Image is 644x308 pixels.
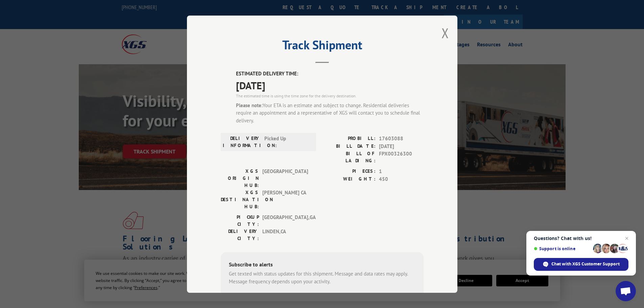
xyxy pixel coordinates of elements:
span: Support is online [534,246,591,251]
span: Chat with XGS Customer Support [551,261,620,267]
span: [PERSON_NAME] CA [262,189,308,210]
label: DELIVERY CITY: [221,228,259,242]
span: Close chat [623,234,631,242]
strong: Please note: [236,102,263,108]
span: 17603088 [379,135,424,143]
h2: Track Shipment [221,40,424,53]
label: PROBILL: [322,135,376,143]
span: 450 [379,175,424,183]
div: Your ETA is an estimate and subject to change. Residential deliveries require an appointment and ... [236,101,424,124]
div: Open chat [616,281,636,301]
div: Subscribe to alerts [229,260,415,270]
span: FPX00326300 [379,150,424,164]
button: Close modal [442,24,449,42]
label: XGS DESTINATION HUB: [221,189,259,210]
label: XGS ORIGIN HUB: [221,168,259,189]
div: Get texted with status updates for this shipment. Message and data rates may apply. Message frequ... [229,270,415,285]
span: [GEOGRAPHIC_DATA] [262,168,308,189]
label: PIECES: [322,168,376,175]
label: BILL DATE: [322,142,376,150]
span: LINDEN , CA [262,228,308,242]
div: The estimated time is using the time zone for the delivery destination. [236,93,424,99]
label: ESTIMATED DELIVERY TIME: [236,70,424,78]
label: WEIGHT: [322,175,376,183]
span: Picked Up [264,135,310,149]
label: DELIVERY INFORMATION: [223,135,261,149]
span: [GEOGRAPHIC_DATA] , GA [262,214,308,228]
label: PICKUP CITY: [221,214,259,228]
span: [DATE] [236,77,424,93]
span: 1 [379,168,424,175]
label: BILL OF LADING: [322,150,376,164]
span: Questions? Chat with us! [534,236,628,241]
span: [DATE] [379,142,424,150]
div: Chat with XGS Customer Support [534,258,628,271]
